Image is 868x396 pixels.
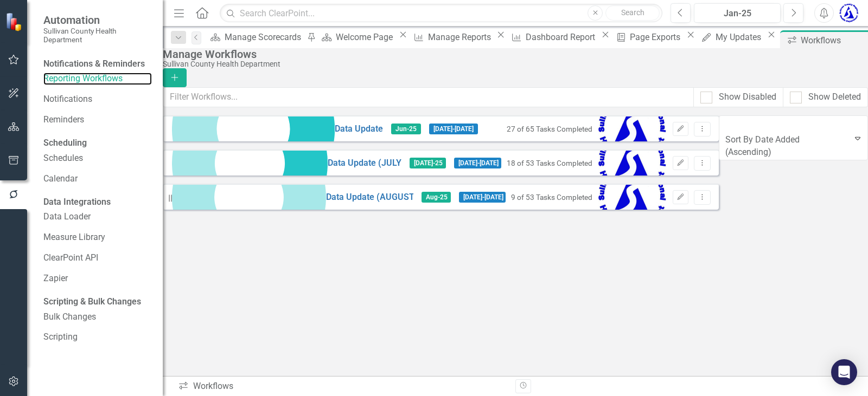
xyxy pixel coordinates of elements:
div: Sort By Date Added (Ascending) [725,134,844,159]
div: Data Integrations [43,196,111,209]
a: Reporting Workflows [43,73,152,85]
img: Lynsey Gollehon [598,94,667,164]
a: Notifications [43,93,152,106]
a: Scripting [43,331,152,343]
a: Calendar [43,173,152,185]
span: [DATE] - [DATE] [454,158,501,168]
a: Manage Scorecards [207,30,304,44]
div: Sullivan County Health Department [163,60,863,68]
small: 9 of 53 Tasks Completed [511,193,592,202]
a: Manage Reports [410,30,494,44]
div: Scripting & Bulk Changes [43,296,141,308]
a: My Updates [698,30,764,44]
a: Data Update [335,123,383,135]
input: Search ClearPoint... [220,4,662,23]
small: Sullivan County Health Department [43,27,152,44]
a: Measure Library [43,231,152,244]
img: ClearPoint Strategy [5,11,25,31]
div: Open Intercom Messenger [831,359,857,385]
div: Manage Workflows [163,48,863,60]
div: Manage Reports [428,30,494,44]
span: [DATE] - [DATE] [459,192,506,203]
div: Dashboard Report [526,30,598,44]
span: Automation [43,14,152,27]
span: [DATE] - [DATE] [429,124,478,134]
input: Filter Workflows... [163,87,694,107]
a: Data Update (AUGUST) [326,191,413,204]
span: [DATE]-25 [410,158,446,168]
div: My Updates [716,30,764,44]
span: Search [621,8,644,17]
button: Search [605,5,660,21]
div: Show Deleted [808,91,861,103]
div: Notifications & Reminders [43,58,145,70]
a: Data Update (JULY) [328,157,401,170]
div: Jan-25 [698,7,777,20]
span: Jun-25 [391,124,421,134]
a: Reminders [43,114,152,126]
div: Scheduling [43,137,87,150]
small: 27 of 65 Tasks Completed [507,125,592,133]
img: Lynsey Gollehon [839,3,859,23]
div: Welcome Page [336,30,396,44]
img: Lynsey Gollehon [598,163,667,232]
span: Aug-25 [422,192,451,203]
a: Dashboard Report [508,30,598,44]
img: Lynsey Gollehon [598,128,667,198]
a: Page Exports [612,30,684,44]
a: ClearPoint API [43,252,152,264]
div: Workflows [178,380,507,393]
small: 18 of 53 Tasks Completed [507,159,592,167]
a: Zapier [43,272,152,285]
a: Schedules [43,152,152,165]
div: Page Exports [630,30,684,44]
button: Jan-25 [694,3,781,23]
div: Manage Scorecards [225,30,304,44]
a: Data Loader [43,211,152,223]
div: Show Disabled [719,91,776,103]
a: Bulk Changes [43,311,152,323]
a: Welcome Page [318,30,396,44]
